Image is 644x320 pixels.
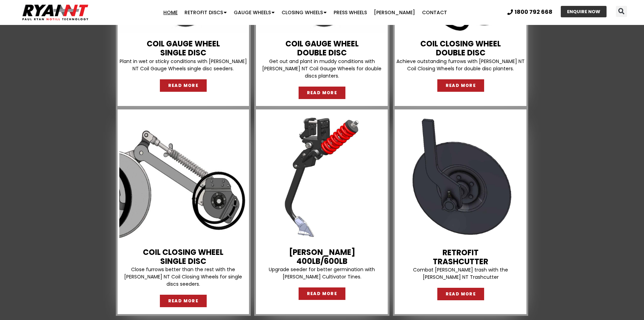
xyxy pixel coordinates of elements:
span: READ MORE [307,292,337,296]
img: RYAN NT Tyne. Seeder bar [258,113,386,241]
p: Get out and plant in muddy conditions with [PERSON_NAME] NT Coil Gauge Wheels for double discs pl... [258,58,386,80]
p: Upgrade seeder for better germination with [PERSON_NAME] Cultivator Tines. [258,266,386,281]
a: 1800 792 668 [507,9,552,15]
a: Contact [419,6,450,19]
span: READ MORE [168,299,199,303]
a: [PERSON_NAME] [370,6,419,19]
nav: Menu [125,6,486,19]
img: Retrofit trashcutter speed tiller [396,113,525,241]
a: READ MORE [160,295,207,307]
a: READ MORE [437,79,484,92]
span: READ MORE [168,83,199,88]
span: READ MORE [446,83,476,88]
a: READ MORE [299,287,346,300]
a: RetrofitTrashcutter [433,247,488,267]
a: Home [160,6,181,19]
a: READ MORE [299,87,346,99]
span: ENQUIRE NOW [567,9,600,14]
img: Ryan NT logo [21,2,90,23]
a: Coil Gauge WheelDouble Disc [285,38,359,58]
div: Search [616,6,627,17]
span: 1800 792 668 [515,9,552,15]
a: ENQUIRE NOW [561,6,607,17]
a: READ MORE [160,79,207,92]
a: [PERSON_NAME]400lb/600lb [289,247,355,267]
a: COIL CLOSING WHEELSINGLE DISC [143,247,223,267]
p: Achieve outstanding furrows with [PERSON_NAME] NT Coil Closing Wheels for double disc planters. [396,58,525,72]
a: READ MORE [437,288,484,300]
p: Close furrows better than the rest with the [PERSON_NAME] NT Coil Closing Wheels for single discs... [119,266,248,288]
a: Press Wheels [330,6,370,19]
p: Combat [PERSON_NAME] trash with the [PERSON_NAME] NT Trashcutter [396,266,525,281]
a: COIL CLOSING WHEELDOUBLE DISC [420,38,501,58]
a: Retrofit Discs [181,6,230,19]
span: READ MORE [307,91,337,95]
a: Coil Gauge WheelSINGLE DISC [147,38,220,58]
p: Plant in wet or sticky conditions with [PERSON_NAME] NT Coil Gauge Wheels single disc seeders. [119,58,248,72]
a: Closing Wheels [278,6,330,19]
span: READ MORE [446,292,476,296]
img: Side view of Single Disc closing wheel [119,113,248,241]
a: Gauge Wheels [230,6,278,19]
